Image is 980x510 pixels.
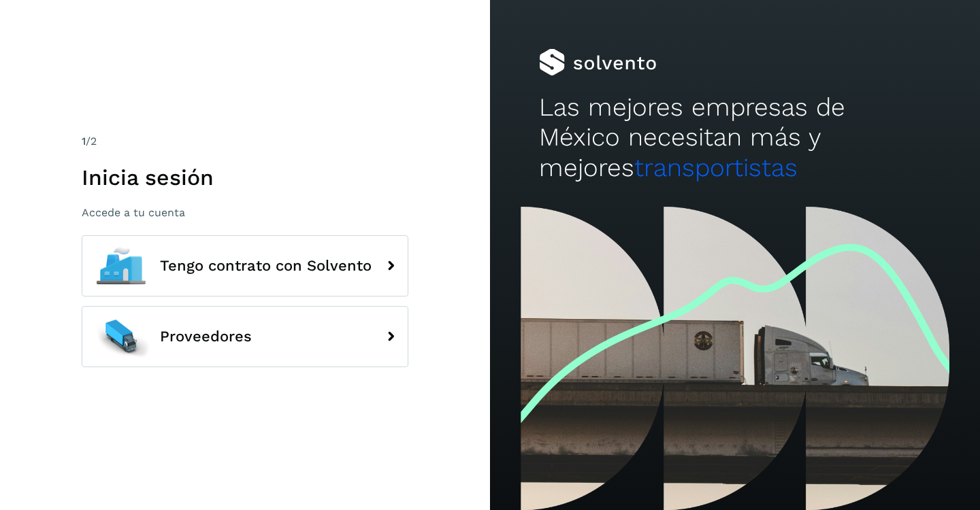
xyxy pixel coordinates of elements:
span: Tengo contrato con Solvento [160,258,372,274]
span: Proveedores [160,328,252,345]
button: Proveedores [82,306,408,367]
span: 1 [82,135,86,148]
h1: Inicia sesión [82,165,408,190]
span: transportistas [634,153,798,182]
p: Accede a tu cuenta [82,206,408,219]
button: Tengo contrato con Solvento [82,235,408,296]
div: /2 [82,133,408,150]
h2: Las mejores empresas de México necesitan más y mejores [539,92,931,183]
